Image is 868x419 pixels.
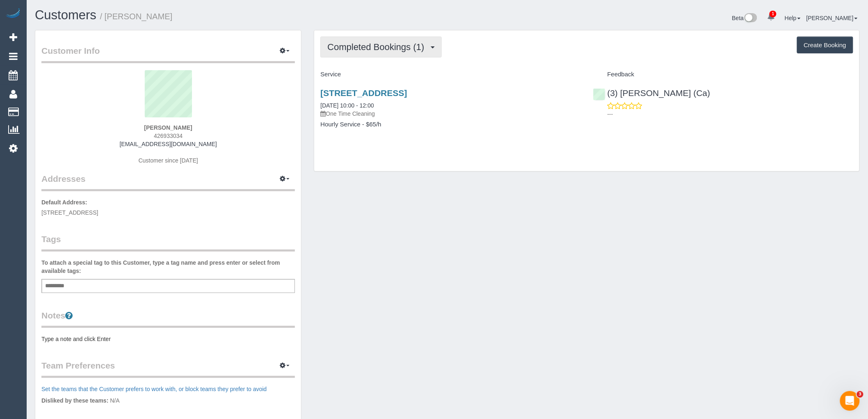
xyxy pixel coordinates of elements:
a: Set the teams that the Customer prefers to work with, or block teams they prefer to avoid [41,386,267,392]
button: Create Booking [797,37,853,54]
span: N/A [110,397,119,404]
h4: Hourly Service - $65/h [320,121,580,128]
a: (3) [PERSON_NAME] (Ca) [593,88,710,98]
span: Completed Bookings (1) [327,42,428,52]
a: [PERSON_NAME] [806,15,858,21]
a: [STREET_ADDRESS] [320,88,407,98]
a: [EMAIL_ADDRESS][DOMAIN_NAME] [120,141,217,147]
strong: [PERSON_NAME] [144,124,192,131]
img: Automaid Logo [5,8,21,20]
label: Disliked by these teams: [41,396,108,405]
h4: Service [320,71,580,78]
p: --- [608,110,853,118]
p: One Time Cleaning [320,110,580,118]
label: Default Address: [41,198,87,206]
legend: Notes [41,309,295,328]
small: / [PERSON_NAME] [100,12,173,21]
legend: Team Preferences [41,359,295,378]
span: [STREET_ADDRESS] [41,209,98,216]
a: Customers [35,8,96,22]
a: Help [785,15,801,21]
a: [DATE] 10:00 - 12:00 [320,102,374,109]
iframe: Intercom live chat [840,391,860,411]
span: 1 [770,11,777,17]
pre: Type a note and click Enter [41,335,295,343]
h4: Feedback [593,71,853,78]
label: To attach a special tag to this Customer, type a tag name and press enter or select from availabl... [41,259,295,275]
button: Completed Bookings (1) [320,37,442,57]
a: 1 [763,8,779,26]
span: Customer since [DATE] [139,157,198,164]
span: 3 [857,391,863,398]
legend: Tags [41,233,295,252]
img: New interface [744,13,757,24]
span: 426933034 [154,133,183,139]
legend: Customer Info [41,45,295,63]
a: Beta [732,15,758,21]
